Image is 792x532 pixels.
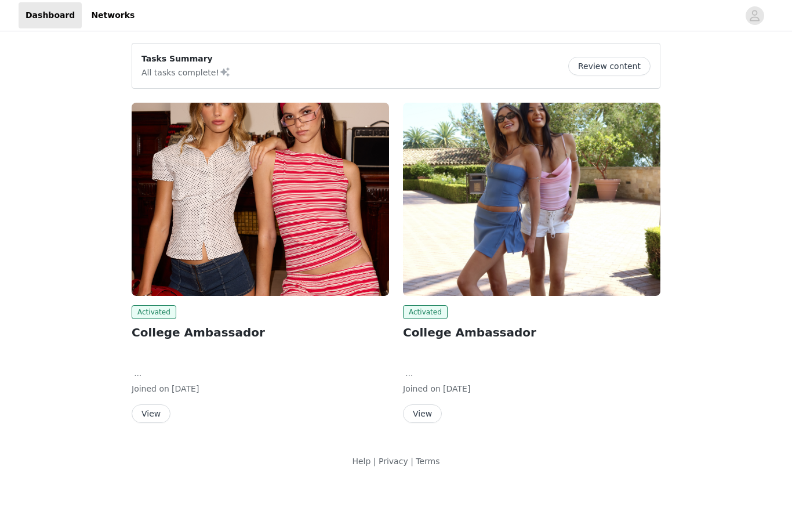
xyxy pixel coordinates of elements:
[132,103,389,296] img: Edikted
[132,324,389,341] h2: College Ambassador
[141,53,231,65] p: Tasks Summary
[749,6,760,25] div: avatar
[379,457,408,466] a: Privacy
[172,384,199,393] span: [DATE]
[403,410,442,418] a: View
[84,2,141,28] a: Networks
[403,384,441,393] span: Joined on
[403,103,660,296] img: Edikted
[132,410,170,418] a: View
[132,305,176,319] span: Activated
[416,457,439,466] a: Terms
[410,457,413,466] span: |
[352,457,370,466] a: Help
[19,2,82,28] a: Dashboard
[403,404,442,423] button: View
[141,65,231,79] p: All tasks complete!
[132,384,169,393] span: Joined on
[132,404,170,423] button: View
[403,305,448,319] span: Activated
[403,324,660,341] h2: College Ambassador
[443,384,470,393] span: [DATE]
[373,457,376,466] span: |
[568,57,651,75] button: Review content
